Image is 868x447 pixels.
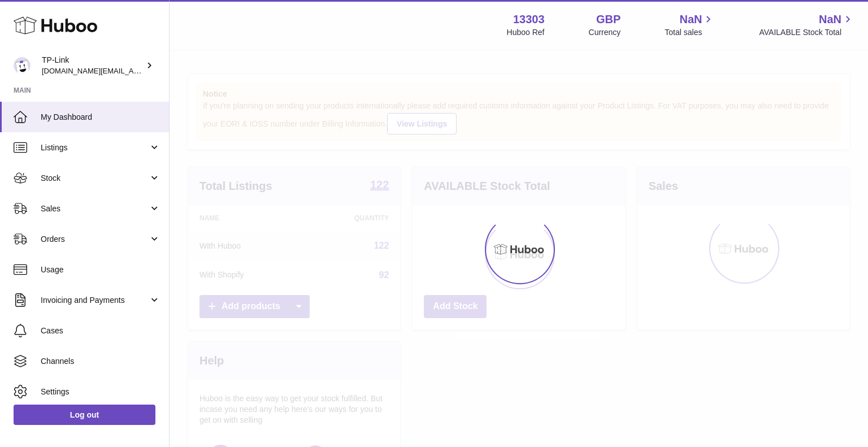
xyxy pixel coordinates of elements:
[41,112,160,123] span: My Dashboard
[41,295,149,306] span: Invoicing and Payments
[507,27,545,38] div: Huboo Ref
[41,173,149,184] span: Stock
[759,12,854,38] a: NaN AVAILABLE Stock Total
[513,12,545,27] strong: 13303
[759,27,854,38] span: AVAILABLE Stock Total
[41,264,160,275] span: Usage
[14,405,155,425] a: Log out
[41,356,160,367] span: Channels
[41,326,160,336] span: Cases
[41,234,149,245] span: Orders
[41,387,160,397] span: Settings
[41,203,149,214] span: Sales
[41,142,149,153] span: Listings
[596,12,620,27] strong: GBP
[679,12,702,27] span: NaN
[42,55,144,76] div: TP-Link
[589,27,621,38] div: Currency
[665,12,715,38] a: NaN Total sales
[42,66,225,75] span: [DOMAIN_NAME][EMAIL_ADDRESS][DOMAIN_NAME]
[14,57,31,74] img: purchase.uk@tp-link.com
[665,27,715,38] span: Total sales
[819,12,841,27] span: NaN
